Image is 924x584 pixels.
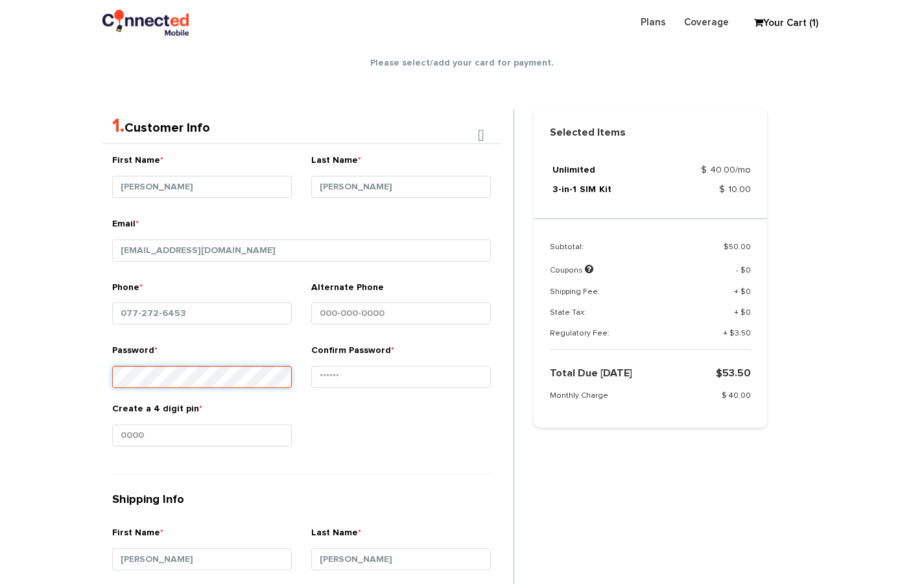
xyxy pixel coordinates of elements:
[311,302,491,324] input: 000-000-0000
[746,309,751,317] span: 0
[112,302,292,324] input: 077-272-6453
[687,328,751,350] td: + $
[550,308,687,328] td: State Tax:
[102,494,501,520] h4: Shipping Info
[652,182,751,202] td: $ 10.00
[112,424,292,446] input: 0000
[722,368,751,378] span: 53.50
[550,368,632,378] strong: Total Due [DATE]
[746,288,751,296] span: 0
[112,344,158,363] label: Password
[102,56,822,70] p: Please select/add your card for payment.
[687,287,751,308] td: + $
[311,154,361,173] label: Last Name
[632,10,675,35] a: Plans
[112,526,163,545] label: First Name
[534,125,767,140] strong: Selected Items
[311,344,394,363] label: Confirm Password
[112,121,210,134] a: 1.Customer Info
[729,243,751,251] span: 50.00
[748,14,812,33] a: Your Cart (1)
[746,267,751,274] span: 0
[311,281,384,299] label: Alternate Phone
[550,263,687,286] td: Coupons
[112,217,139,236] label: Email
[552,165,595,175] a: Unlimited
[691,391,751,411] td: $ 40.00
[112,402,202,421] label: Create a 4 digit pin
[112,116,124,136] span: 1.
[652,163,751,182] td: $ 40.00/mo
[112,154,163,173] label: First Name
[675,10,738,35] a: Coverage
[311,526,361,545] label: Last Name
[550,328,687,350] td: Regulatory Fee:
[735,330,751,337] span: 3.50
[687,308,751,328] td: + $
[716,368,751,378] strong: $
[550,287,687,308] td: Shipping Fee:
[687,263,751,286] td: - $
[687,242,751,263] td: $
[550,242,687,263] td: Subtotal:
[552,185,611,194] a: 3-in-1 SIM Kit
[112,281,143,300] label: Phone
[550,391,691,411] td: Monthly Charge
[773,433,924,584] iframe: Chat Widget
